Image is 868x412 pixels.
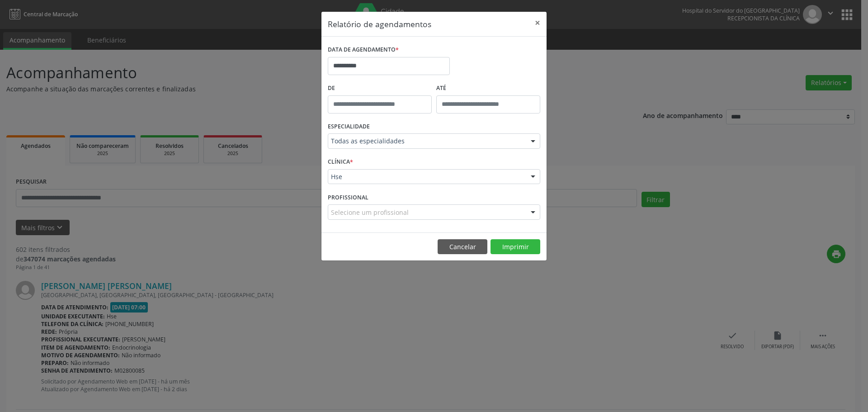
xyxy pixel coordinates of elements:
[328,81,432,95] label: De
[331,208,409,217] span: Selecione um profissional
[436,81,540,95] label: ATÉ
[328,155,353,169] label: CLÍNICA
[331,172,522,181] span: Hse
[328,43,399,57] label: DATA DE AGENDAMENTO
[438,239,487,255] button: Cancelar
[331,137,522,146] span: Todas as especialidades
[328,18,431,30] h5: Relatório de agendamentos
[528,12,547,34] button: Close
[328,190,368,204] label: PROFISSIONAL
[328,120,370,134] label: ESPECIALIDADE
[491,239,540,255] button: Imprimir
